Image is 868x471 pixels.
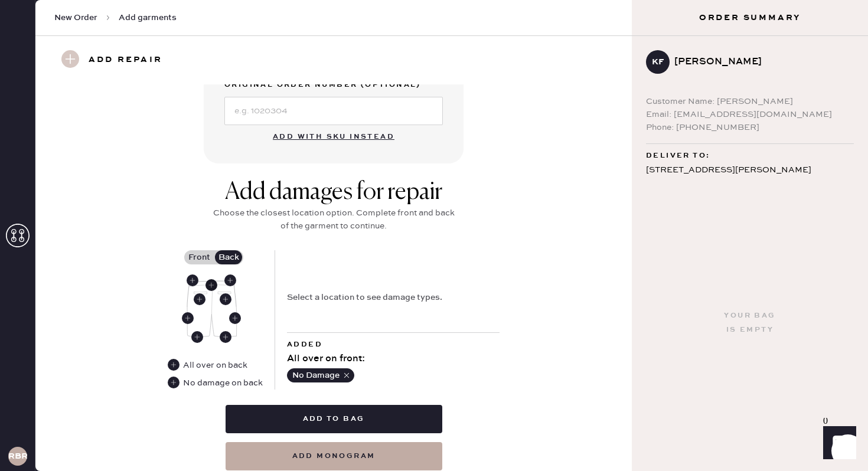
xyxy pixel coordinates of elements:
div: Back Left Pocket [194,293,205,305]
div: Back Right Pocket [220,293,231,305]
iframe: Front Chat [812,418,863,469]
div: Back Left Side Seam [182,312,194,324]
div: Back Right Waistband [224,274,236,286]
div: All over on back [168,359,249,372]
span: New Order [54,12,97,24]
button: No Damage [287,368,354,382]
h3: Order Summary [632,12,868,24]
div: [PERSON_NAME] [674,55,844,69]
span: Deliver to: [646,149,710,163]
input: e.g. 1020304 [224,97,443,125]
div: Back Center Waistband [205,279,217,291]
div: Select a location to see damage types. [287,291,442,304]
button: Add to bag [226,405,442,433]
div: Back Left Waistband [187,274,198,286]
label: Back [214,250,243,264]
label: Front [184,250,214,264]
div: Back Left Hem [191,331,203,343]
button: Add with SKU instead [266,125,402,149]
div: No damage on back [168,377,263,390]
div: Added [287,338,500,352]
div: Add damages for repair [210,178,458,207]
div: Email: [EMAIL_ADDRESS][DOMAIN_NAME] [646,108,854,121]
span: Add garments [119,12,177,24]
label: Original Order Number (Optional) [224,78,443,92]
div: Back Right Hem [220,331,231,343]
div: Phone: [PHONE_NUMBER] [646,121,854,134]
div: All over on front : [287,352,500,366]
div: Choose the closest location option. Complete front and back of the garment to continue. [210,207,458,233]
h3: KF [652,58,664,66]
div: Customer Name: [PERSON_NAME] [646,95,854,108]
div: Back Right Side Seam [229,312,241,324]
div: Your bag is empty [724,309,775,337]
div: All over on back [183,359,247,372]
h3: RBRA [8,452,27,460]
h3: Add repair [89,50,162,70]
div: [STREET_ADDRESS][PERSON_NAME] Apt XKJCYH [GEOGRAPHIC_DATA] , GA 30324 [646,163,854,208]
img: Garment image [187,279,237,338]
div: No damage on back [183,377,263,390]
button: add monogram [226,442,442,470]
